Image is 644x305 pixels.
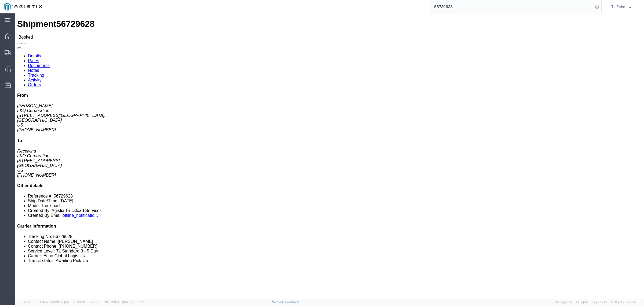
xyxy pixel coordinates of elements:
[272,300,286,304] a: Support
[430,0,593,13] input: Search for shipment number, reference number
[555,300,638,304] span: Copyright © [DATE]-[DATE] Agistix Inc., All Rights Reserved
[609,4,625,10] span: LTL Echo
[21,300,85,304] span: Server: 2025.18.0-a0edd1917ac
[123,300,144,304] span: [DATE] 10:06:13
[87,300,144,304] span: Client: 2025.18.0-198a450
[4,3,42,11] img: logo
[64,300,85,304] span: [DATE] 10:10:00
[285,300,299,304] a: Feedback
[15,13,644,299] iframe: FS Legacy Container
[609,3,636,10] button: LTL Echo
